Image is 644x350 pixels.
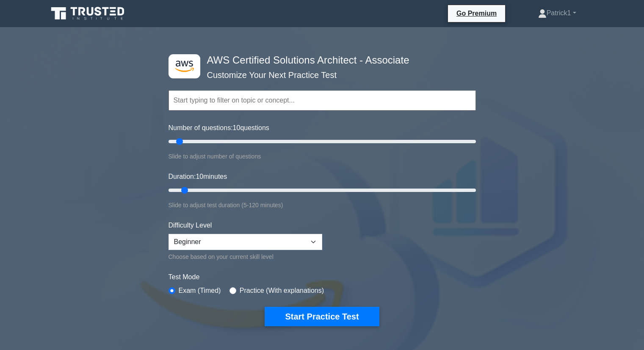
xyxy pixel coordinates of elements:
h4: AWS Certified Solutions Architect - Associate [204,54,434,67]
a: Go Premium [451,8,502,19]
a: Patrick1 [518,5,597,22]
span: 10 [196,173,203,180]
span: 10 [233,124,240,131]
label: Practice (With explanations) [240,286,324,296]
input: Start typing to filter on topic or concept... [169,90,476,111]
label: Number of questions: questions [169,123,269,133]
label: Test Mode [169,272,476,282]
div: Slide to adjust number of questions [169,151,476,161]
label: Exam (Timed) [179,286,221,296]
label: Difficulty Level [169,220,212,231]
div: Choose based on your current skill level [169,252,322,262]
label: Duration: minutes [169,172,227,182]
div: Slide to adjust test duration (5-120 minutes) [169,200,476,210]
button: Start Practice Test [265,307,379,326]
